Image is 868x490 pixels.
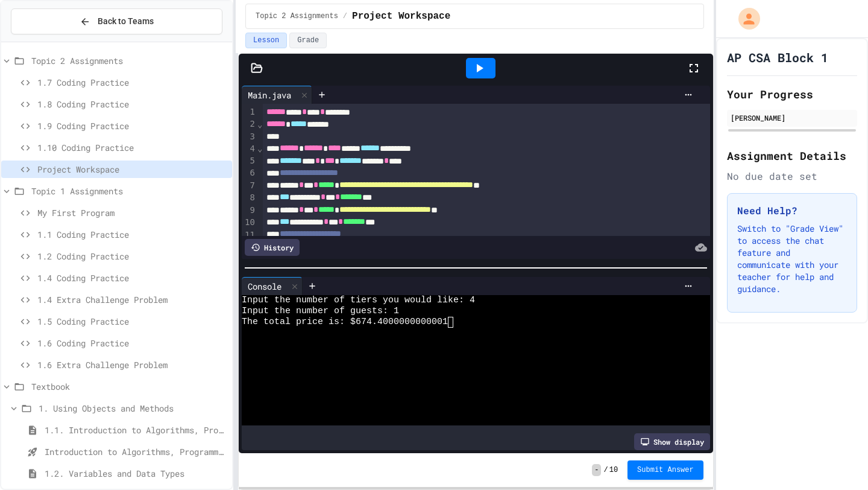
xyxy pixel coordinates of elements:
[242,89,297,101] div: Main.java
[45,445,227,458] span: Introduction to Algorithms, Programming, and Compilers
[37,293,227,306] span: 1.4 Extra Challenge Problem
[242,106,257,118] div: 1
[37,315,227,328] span: 1.5 Coding Practice
[242,118,257,130] div: 2
[37,119,227,132] span: 1.9 Coding Practice
[242,217,257,229] div: 10
[737,223,847,295] p: Switch to "Grade View" to access the chat feature and communicate with your teacher for help and ...
[343,11,347,21] span: /
[257,144,263,153] span: Fold line
[242,86,312,104] div: Main.java
[242,229,257,241] div: 11
[31,185,227,197] span: Topic 1 Assignments
[727,86,857,103] h2: Your Progress
[737,203,847,218] h3: Need Help?
[45,424,227,436] span: 1.1. Introduction to Algorithms, Programming, and Compilers
[31,54,227,67] span: Topic 2 Assignments
[11,8,222,34] button: Back to Teams
[45,467,227,480] span: 1.2. Variables and Data Types
[242,280,288,293] div: Console
[37,358,227,371] span: 1.6 Extra Challenge Problem
[727,49,828,66] h1: AP CSA Block 1
[37,228,227,241] span: 1.1 Coding Practice
[37,250,227,262] span: 1.2 Coding Practice
[242,205,257,217] div: 9
[627,460,703,480] button: Submit Answer
[242,192,257,204] div: 8
[242,167,257,179] div: 6
[256,11,338,21] span: Topic 2 Assignments
[592,464,601,476] span: -
[242,277,303,295] div: Console
[242,317,448,328] span: The total price is: $674.4000000000001
[289,33,327,48] button: Grade
[37,163,227,176] span: Project Workspace
[727,169,857,183] div: No due date set
[726,5,763,33] div: My Account
[637,465,694,475] span: Submit Answer
[37,337,227,349] span: 1.6 Coding Practice
[245,239,300,256] div: History
[37,206,227,219] span: My First Program
[731,112,854,123] div: [PERSON_NAME]
[242,180,257,192] div: 7
[245,33,287,48] button: Lesson
[242,295,475,306] span: Input the number of tiers you would like: 4
[31,380,227,393] span: Textbook
[727,147,857,164] h2: Assignment Details
[98,15,154,28] span: Back to Teams
[37,98,227,110] span: 1.8 Coding Practice
[634,433,710,450] div: Show display
[257,119,263,129] span: Fold line
[37,141,227,154] span: 1.10 Coding Practice
[37,76,227,89] span: 1.7 Coding Practice
[242,131,257,143] div: 3
[609,465,618,475] span: 10
[242,306,399,317] span: Input the number of guests: 1
[39,402,227,415] span: 1. Using Objects and Methods
[352,9,450,24] span: Project Workspace
[37,272,227,284] span: 1.4 Coding Practice
[242,155,257,167] div: 5
[603,465,608,475] span: /
[242,143,257,155] div: 4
